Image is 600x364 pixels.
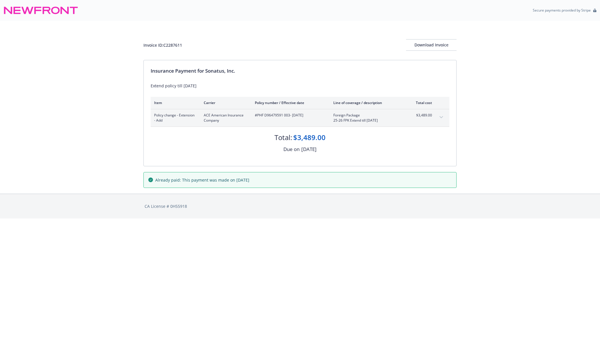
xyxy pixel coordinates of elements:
span: 25-26 FPK Extend till [DATE] [333,118,401,123]
div: Extend policy till [DATE] [151,83,449,89]
button: Download Invoice [406,39,457,51]
button: expand content [437,113,446,122]
div: Due on [283,146,300,153]
div: Download Invoice [406,39,457,50]
div: $3,489.00 [293,133,326,142]
span: Foreign Package25-26 FPK Extend till [DATE] [333,113,401,123]
div: Total cost [410,100,432,105]
span: ACE American Insurance Company [204,113,246,123]
div: Line of coverage / description [333,100,401,105]
div: Invoice ID: C2287611 [143,42,182,48]
div: Item [154,100,195,105]
span: $3,489.00 [410,113,432,118]
span: Already paid: This payment was made on [DATE] [155,177,249,183]
div: [DATE] [301,146,317,153]
span: Policy change - Extension - Add [154,113,195,123]
span: #PHF D96479591 003 - [DATE] [255,113,324,118]
span: Foreign Package [333,113,401,118]
div: Insurance Payment for Sonatus, Inc. [151,67,449,75]
div: Total: [274,133,292,142]
div: Policy change - Extension - AddACE American Insurance Company#PHF D96479591 003- [DATE]Foreign Pa... [151,109,449,127]
div: Policy number / Effective date [255,100,324,105]
div: CA License # 0H55918 [145,203,455,209]
p: Secure payments provided by Stripe [533,8,591,13]
div: Carrier [204,100,246,105]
